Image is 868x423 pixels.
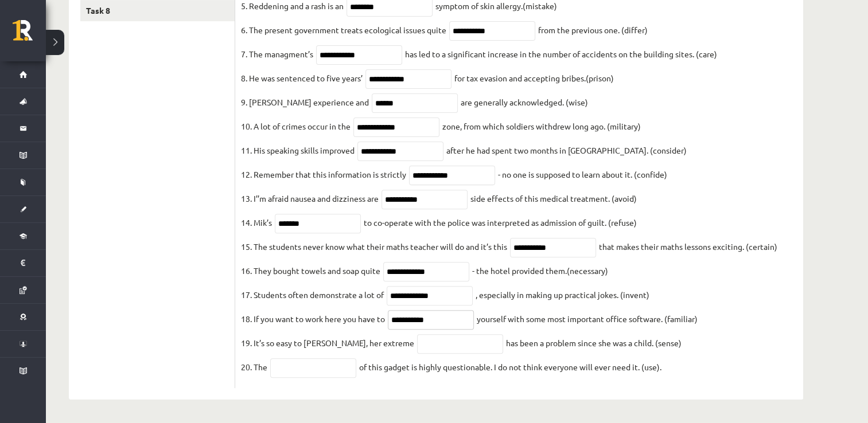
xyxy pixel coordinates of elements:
p: 20. The [241,358,267,375]
p: 9. [PERSON_NAME] experience and [241,93,369,111]
p: 18. If you want to work here you have to [241,310,385,327]
p: 17. Students often demonstrate a lot of [241,286,384,303]
p: 11. His speaking skills improved [241,142,355,159]
p: 15. The students never know what their maths teacher will do and it’s this [241,238,507,255]
p: 14. Mik’s [241,214,272,231]
p: 16. They bought towels and soap quite [241,262,380,279]
a: Rīgas 1. Tālmācības vidusskola [13,20,46,49]
p: 19. It’s so easy to [PERSON_NAME], her extreme [241,334,414,351]
p: 13. I’’m afraid nausea and dizziness are [241,190,379,207]
p: 7. The managment’s [241,45,313,62]
p: 10. A lot of crimes occur in the [241,117,351,135]
p: 8. He was sentenced to five years’ [241,69,363,87]
p: 12. Remember that this information is strictly [241,166,406,183]
p: 6. The present government treats ecological issues quite [241,21,446,38]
